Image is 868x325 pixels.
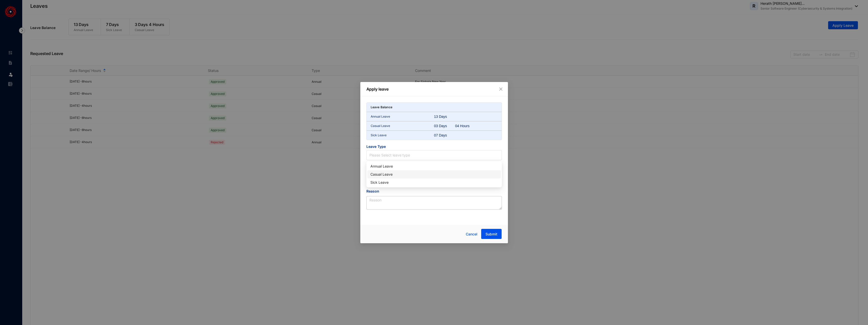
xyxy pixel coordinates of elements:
[466,231,477,237] span: Cancel
[434,114,455,119] div: 13 Days
[371,114,434,119] p: Annual Leave
[499,87,503,91] span: close
[366,188,383,194] label: Reason
[370,180,498,185] div: Sick Leave
[366,144,502,150] span: Leave Type
[434,123,455,128] div: 03 Days
[367,178,501,186] div: Sick Leave
[455,123,476,128] div: 04 Hours
[371,123,434,128] p: Casual Leave
[370,172,498,177] div: Casual Leave
[462,229,481,239] button: Cancel
[366,86,502,92] p: Apply leave
[370,164,498,169] div: Annual Leave
[434,133,455,138] div: 07 Days
[371,105,393,110] p: Leave Balance
[367,162,501,170] div: Annual Leave
[371,133,434,138] p: Sick Leave
[367,170,501,178] div: Casual Leave
[498,86,504,92] button: Close
[366,196,502,210] textarea: Reason
[481,229,502,239] button: Submit
[485,232,497,237] span: Submit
